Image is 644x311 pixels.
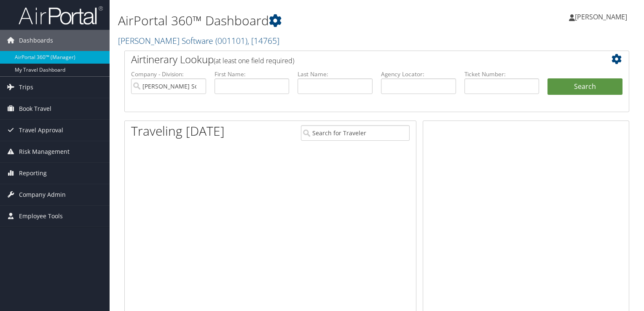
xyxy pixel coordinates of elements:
h1: Traveling [DATE] [131,122,225,140]
span: Travel Approval [19,120,63,141]
label: Ticket Number: [464,70,539,78]
h2: Airtinerary Lookup [131,52,580,67]
button: Search [547,78,623,95]
a: [PERSON_NAME] [569,4,636,29]
input: Search for Traveler [301,125,410,141]
span: Risk Management [19,141,70,162]
label: Agency Locator: [381,70,456,78]
a: [PERSON_NAME] Software [118,35,279,46]
span: Dashboards [19,30,53,51]
span: Book Travel [19,98,51,119]
span: ( 001101 ) [215,35,247,46]
label: Last Name: [298,70,373,78]
label: Company - Division: [131,70,206,78]
span: [PERSON_NAME] [575,12,627,21]
span: Trips [19,77,33,98]
span: , [ 14765 ] [247,35,279,46]
label: First Name: [215,70,290,78]
span: Company Admin [19,184,66,205]
span: Reporting [19,163,47,184]
h1: AirPortal 360™ Dashboard [118,12,463,29]
span: (at least one field required) [214,56,294,65]
span: Employee Tools [19,206,63,227]
img: airportal-logo.png [19,5,103,25]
